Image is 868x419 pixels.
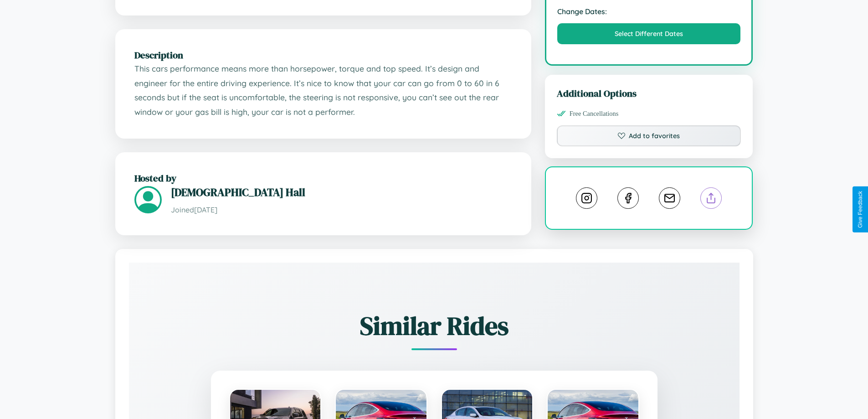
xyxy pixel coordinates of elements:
p: Joined [DATE] [171,203,512,217]
div: Give Feedback [857,191,863,228]
strong: Change Dates: [557,7,741,16]
button: Select Different Dates [557,23,741,44]
h3: [DEMOGRAPHIC_DATA] Hall [171,185,512,200]
h2: Description [134,48,512,62]
span: Free Cancellations [570,110,619,118]
button: Add to favorites [557,125,741,146]
h2: Hosted by [134,171,512,185]
p: This cars performance means more than horsepower, torque and top speed. It’s design and engineer ... [134,62,512,119]
h3: Additional Options [557,87,741,100]
h2: Similar Rides [161,308,708,343]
